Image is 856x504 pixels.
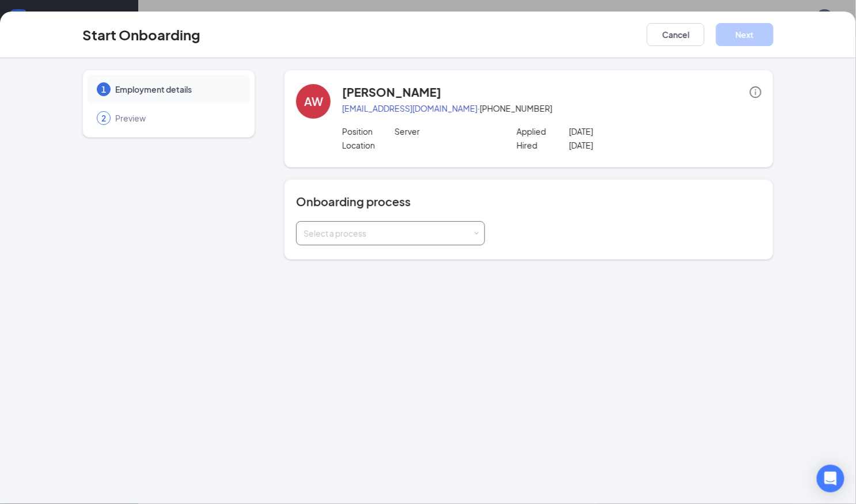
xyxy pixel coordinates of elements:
[304,93,323,109] div: AW
[101,112,106,124] span: 2
[342,103,478,113] a: [EMAIL_ADDRESS][DOMAIN_NAME]
[296,194,762,210] h4: Onboarding process
[342,139,395,151] p: Location
[342,126,395,137] p: Position
[342,103,762,114] p: · [PHONE_NUMBER]
[750,86,762,98] span: info-circle
[101,84,106,95] span: 1
[304,228,472,239] div: Select a process
[716,23,774,46] button: Next
[569,139,674,151] p: [DATE]
[569,126,674,137] p: [DATE]
[647,23,705,46] button: Cancel
[342,84,441,100] h4: [PERSON_NAME]
[115,84,238,95] span: Employment details
[517,126,569,137] p: Applied
[395,126,499,137] p: Server
[82,25,200,44] h3: Start Onboarding
[517,139,569,151] p: Hired
[115,112,238,124] span: Preview
[817,465,844,492] div: Open Intercom Messenger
